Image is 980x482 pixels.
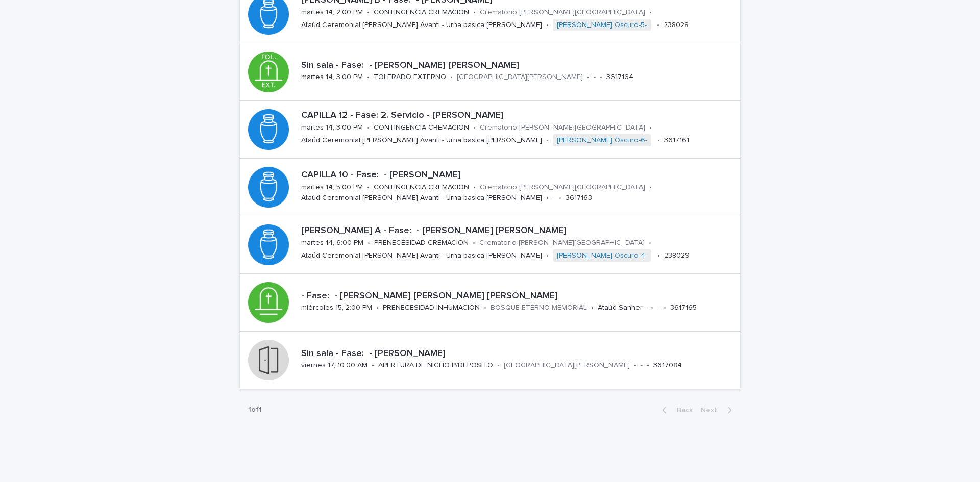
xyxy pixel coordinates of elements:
[301,361,367,370] p: viernes 17, 10:00 AM
[591,303,594,312] p: •
[367,73,370,82] p: •
[301,251,542,260] p: Ataúd Ceremonial [PERSON_NAME] Avanti - Urna basica [PERSON_NAME]
[301,303,372,312] p: miércoles 15, 2:00 PM
[301,73,363,82] p: martes 14, 3:00 PM
[566,194,592,202] p: 3617163
[557,251,647,260] a: [PERSON_NAME] Oscuro-4-
[657,21,659,30] p: •
[504,361,630,370] p: [GEOGRAPHIC_DATA][PERSON_NAME]
[301,348,736,360] p: Sin sala - Fase: - [PERSON_NAME]
[301,21,542,30] p: Ataúd Ceremonial [PERSON_NAME] Avanti - Urna basica [PERSON_NAME]
[671,407,693,414] span: Back
[649,123,652,132] p: •
[301,225,736,237] p: [PERSON_NAME] A - Fase: - [PERSON_NAME] [PERSON_NAME]
[598,303,647,312] p: Ataúd Sanher -
[374,123,469,132] p: CONTINGENCIA CREMACION
[479,239,645,247] p: Crematorio [PERSON_NAME][GEOGRAPHIC_DATA]
[651,303,653,312] p: •
[654,405,697,415] button: Back
[240,332,740,389] a: Sin sala - Fase: - [PERSON_NAME]viernes 17, 10:00 AM•APERTURA DE NICHO P/DEPOSITO•[GEOGRAPHIC_DAT...
[240,274,740,332] a: - Fase: - [PERSON_NAME] [PERSON_NAME] [PERSON_NAME]miércoles 15, 2:00 PM•PRENECESIDAD INHUMACION•...
[301,60,736,71] p: Sin sala - Fase: - [PERSON_NAME] [PERSON_NAME]
[546,194,549,202] p: •
[649,239,651,247] p: •
[372,361,374,370] p: •
[374,239,469,247] p: PRENECESIDAD CREMACION
[240,397,270,422] p: 1 of 1
[553,194,555,202] p: -
[664,251,690,260] p: 238029
[641,361,643,370] p: -
[367,239,370,247] p: •
[600,73,602,82] p: •
[559,194,561,202] p: •
[657,251,660,260] p: •
[383,303,480,312] p: PRENECESIDAD INHUMACION
[473,123,476,132] p: •
[301,183,363,192] p: martes 14, 5:00 PM
[240,101,740,159] a: CAPILLA 12 - Fase: 2. Servicio - [PERSON_NAME]martes 14, 3:00 PM•CONTINGENCIA CREMACION•Crematori...
[378,361,493,370] p: APERTURA DE NICHO P/DEPOSITO
[649,183,652,192] p: •
[240,43,740,101] a: Sin sala - Fase: - [PERSON_NAME] [PERSON_NAME]martes 14, 3:00 PM•TOLERADO EXTERNO•[GEOGRAPHIC_DAT...
[301,136,542,145] p: Ataúd Ceremonial [PERSON_NAME] Avanti - Urna basica [PERSON_NAME]
[301,291,736,302] p: - Fase: - [PERSON_NAME] [PERSON_NAME] [PERSON_NAME]
[367,183,370,192] p: •
[491,303,587,312] p: BOSQUE ETERNO MEMORIAL
[301,239,363,247] p: martes 14, 6:00 PM
[664,136,689,145] p: 3617161
[497,361,500,370] p: •
[664,303,666,312] p: •
[594,73,596,82] p: -
[374,8,469,17] p: CONTINGENCIA CREMACION
[473,239,475,247] p: •
[473,8,476,17] p: •
[557,136,647,145] a: [PERSON_NAME] Oscuro-6-
[450,73,453,82] p: •
[657,136,660,145] p: •
[557,21,647,30] a: [PERSON_NAME] Oscuro-5-
[480,123,645,132] p: Crematorio [PERSON_NAME][GEOGRAPHIC_DATA]
[546,21,549,30] p: •
[664,21,689,30] p: 238028
[374,183,469,192] p: CONTINGENCIA CREMACION
[240,216,740,274] a: [PERSON_NAME] A - Fase: - [PERSON_NAME] [PERSON_NAME]martes 14, 6:00 PM•PRENECESIDAD CREMACION•Cr...
[670,303,697,312] p: 3617165
[367,123,370,132] p: •
[240,159,740,216] a: CAPILLA 10 - Fase: - [PERSON_NAME]martes 14, 5:00 PM•CONTINGENCIA CREMACION•Crematorio [PERSON_NA...
[634,361,636,370] p: •
[484,303,486,312] p: •
[701,407,723,414] span: Next
[301,123,363,132] p: martes 14, 3:00 PM
[367,8,370,17] p: •
[546,136,549,145] p: •
[657,303,659,312] p: -
[647,361,649,370] p: •
[301,170,736,181] p: CAPILLA 10 - Fase: - [PERSON_NAME]
[301,8,363,17] p: martes 14, 2:00 PM
[480,8,645,17] p: Crematorio [PERSON_NAME][GEOGRAPHIC_DATA]
[457,73,583,82] p: [GEOGRAPHIC_DATA][PERSON_NAME]
[374,73,446,82] p: TOLERADO EXTERNO
[546,251,549,260] p: •
[376,303,379,312] p: •
[606,73,633,82] p: 3617164
[301,194,542,202] p: Ataúd Ceremonial [PERSON_NAME] Avanti - Urna basica [PERSON_NAME]
[480,183,645,192] p: Crematorio [PERSON_NAME][GEOGRAPHIC_DATA]
[473,183,476,192] p: •
[653,361,682,370] p: 3617084
[301,110,736,121] p: CAPILLA 12 - Fase: 2. Servicio - [PERSON_NAME]
[649,8,652,17] p: •
[587,73,590,82] p: •
[697,405,740,415] button: Next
